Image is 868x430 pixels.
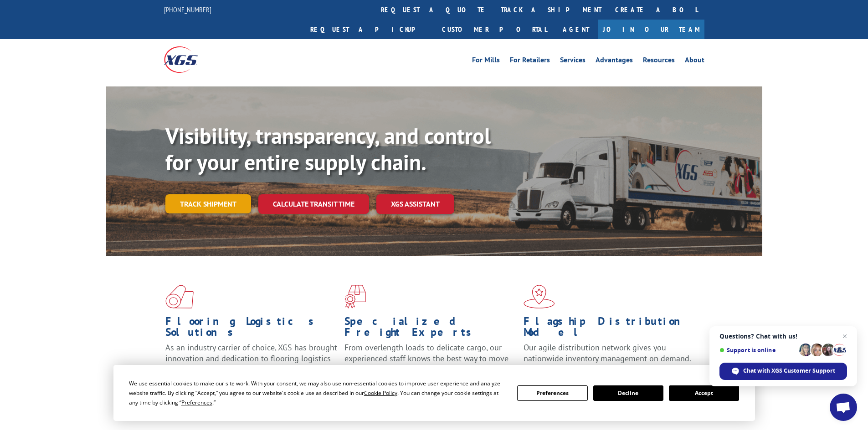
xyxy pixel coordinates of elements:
span: Close chat [839,331,850,342]
button: Accept [669,385,739,401]
a: Track shipment [165,194,251,213]
a: Services [560,56,586,66]
div: Open chat [830,394,857,421]
a: Request a pickup [303,20,435,39]
span: Questions? Chat with us! [719,333,847,340]
a: Advantages [596,56,633,66]
img: xgs-icon-focused-on-flooring-red [344,285,366,309]
a: About [685,56,704,66]
div: Cookie Consent Prompt [113,365,755,421]
a: Calculate transit time [258,194,369,214]
button: Decline [593,385,663,401]
button: Preferences [517,385,587,401]
img: xgs-icon-flagship-distribution-model-red [524,285,555,309]
a: Join Our Team [598,20,704,39]
span: Preferences [181,399,212,406]
div: We use essential cookies to make our site work. With your consent, we may also use non-essential ... [129,379,506,407]
a: For Retailers [510,56,550,66]
img: xgs-icon-total-supply-chain-intelligence-red [165,285,194,309]
a: Resources [643,56,675,66]
div: Chat with XGS Customer Support [719,363,847,380]
span: Chat with XGS Customer Support [743,367,835,375]
span: Our agile distribution network gives you nationwide inventory management on demand. [524,342,691,364]
a: XGS ASSISTANT [376,194,454,214]
h1: Flooring Logistics Solutions [165,316,338,342]
p: From overlength loads to delicate cargo, our experienced staff knows the best way to move your fr... [344,342,517,383]
a: [PHONE_NUMBER] [164,5,211,14]
span: Cookie Policy [364,389,397,397]
a: Customer Portal [435,20,554,39]
a: Agent [554,20,598,39]
h1: Flagship Distribution Model [524,316,696,342]
span: As an industry carrier of choice, XGS has brought innovation and dedication to flooring logistics... [165,342,337,374]
h1: Specialized Freight Experts [344,316,517,342]
span: Support is online [719,347,796,354]
a: For Mills [472,56,500,66]
b: Visibility, transparency, and control for your entire supply chain. [165,121,491,176]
